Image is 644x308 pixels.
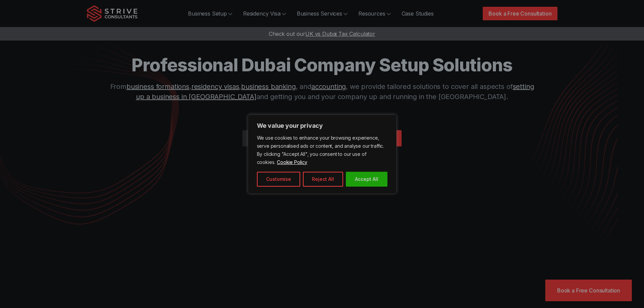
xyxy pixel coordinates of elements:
p: We use cookies to enhance your browsing experience, serve personalised ads or content, and analys... [257,134,387,166]
button: Accept All [346,172,387,187]
button: Customise [257,172,300,187]
a: Cookie Policy [277,159,308,165]
button: Reject All [303,172,343,187]
p: We value your privacy [257,122,387,130]
div: We value your privacy [248,115,397,194]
